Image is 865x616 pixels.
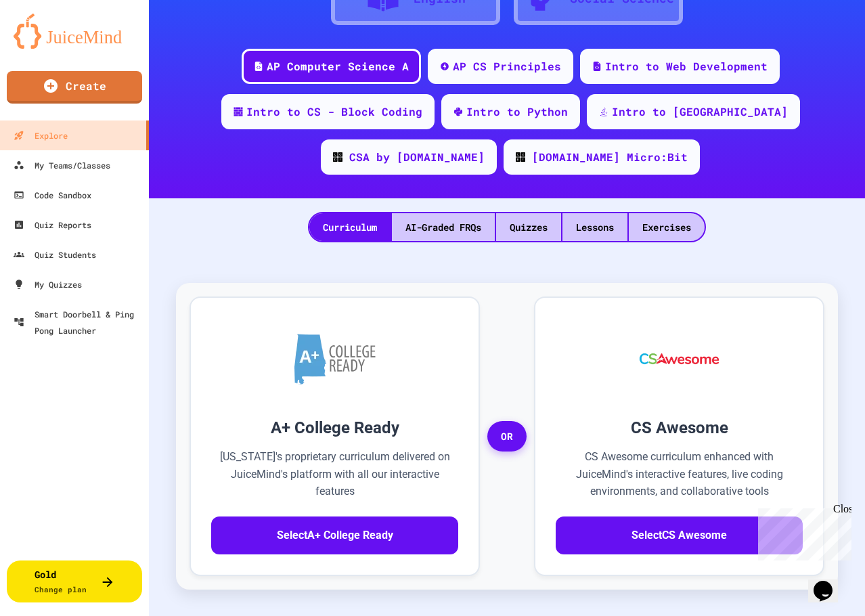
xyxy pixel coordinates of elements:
div: Intro to Web Development [605,58,768,74]
p: [US_STATE]'s proprietary curriculum delivered on JuiceMind's platform with all our interactive fe... [211,448,458,500]
div: Gold [35,567,87,596]
h3: CS Awesome [556,416,803,440]
div: Explore [14,127,68,144]
div: AP Computer Science A [267,58,409,74]
img: CS Awesome [626,318,732,399]
span: OR [487,421,527,452]
a: Create [7,71,142,104]
div: AP CS Principles [453,58,561,74]
div: Quiz Students [14,246,96,263]
img: logo-orange.svg [14,14,135,49]
p: CS Awesome curriculum enhanced with JuiceMind's interactive features, live coding environments, a... [556,448,803,500]
div: AI-Graded FRQs [392,213,495,241]
iframe: chat widget [753,503,851,560]
div: Exercises [629,213,705,241]
div: Lessons [562,213,627,241]
button: SelectA+ College Ready [211,516,458,554]
div: My Quizzes [14,276,82,292]
iframe: chat widget [808,562,851,602]
div: Curriculum [309,213,391,241]
div: CSA by [DOMAIN_NAME] [349,149,485,165]
img: CODE_logo_RGB.png [333,152,342,162]
div: Intro to Python [466,104,568,120]
button: SelectCS Awesome [556,516,803,554]
div: Smart Doorbell & Ping Pong Launcher [14,306,143,338]
div: Quiz Reports [14,217,91,233]
div: Intro to [GEOGRAPHIC_DATA] [612,104,788,120]
img: CODE_logo_RGB.png [516,152,525,162]
span: Change plan [35,584,87,594]
div: Code Sandbox [14,187,91,203]
img: A+ College Ready [294,334,376,384]
div: Intro to CS - Block Coding [246,104,422,120]
div: Quizzes [496,213,561,241]
div: Chat with us now!Close [5,5,93,86]
h3: A+ College Ready [211,416,458,440]
div: My Teams/Classes [14,157,110,173]
div: [DOMAIN_NAME] Micro:Bit [532,149,688,165]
